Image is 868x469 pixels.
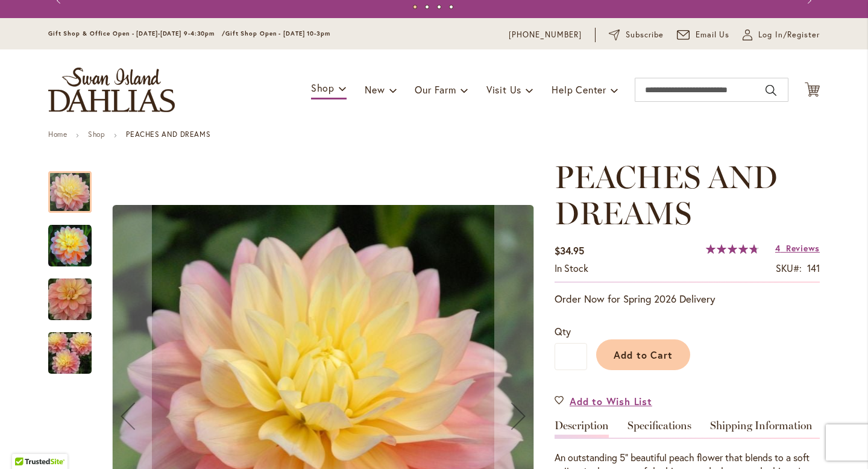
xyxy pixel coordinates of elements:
[48,30,225,37] span: Gift Shop & Office Open - [DATE]-[DATE] 9-4:30pm /
[225,30,330,37] span: Gift Shop Open - [DATE] 10-3pm
[486,83,521,96] span: Visit Us
[48,320,92,374] div: PEACHES AND DREAMS
[677,29,730,41] a: Email Us
[555,325,571,338] span: Qty
[415,83,456,96] span: Our Farm
[555,292,820,306] p: Order Now for Spring 2026 Delivery
[775,242,781,254] span: 4
[627,420,691,438] a: Specifications
[27,271,113,329] img: PEACHES AND DREAMS
[413,5,417,9] button: 1 of 4
[758,29,820,41] span: Log In/Register
[807,262,820,275] div: 141
[88,130,105,139] a: Shop
[743,29,820,41] a: Log In/Register
[48,130,67,139] a: Home
[555,244,584,257] span: $34.95
[706,244,759,254] div: 95%
[48,224,92,268] img: PEACHES AND DREAMS
[48,159,104,213] div: PEACHES AND DREAMS
[555,158,778,232] span: PEACHES AND DREAMS
[555,262,588,275] div: Availability
[614,348,673,361] span: Add to Cart
[48,266,104,320] div: PEACHES AND DREAMS
[710,420,813,438] a: Shipping Information
[596,339,690,370] button: Add to Cart
[626,29,664,41] span: Subscribe
[775,242,820,254] a: 4 Reviews
[696,29,730,41] span: Email Us
[48,68,175,112] a: store logo
[509,29,582,41] a: [PHONE_NUMBER]
[425,5,429,9] button: 2 of 4
[126,130,210,139] strong: PEACHES AND DREAMS
[552,83,606,96] span: Help Center
[48,213,104,266] div: PEACHES AND DREAMS
[786,242,820,254] span: Reviews
[311,81,335,94] span: Shop
[776,262,802,274] strong: SKU
[570,394,652,408] span: Add to Wish List
[449,5,453,9] button: 4 of 4
[609,29,664,41] a: Subscribe
[555,394,652,408] a: Add to Wish List
[27,324,113,382] img: PEACHES AND DREAMS
[437,5,441,9] button: 3 of 4
[555,262,588,274] span: In stock
[365,83,385,96] span: New
[9,426,43,460] iframe: Launch Accessibility Center
[555,420,609,438] a: Description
